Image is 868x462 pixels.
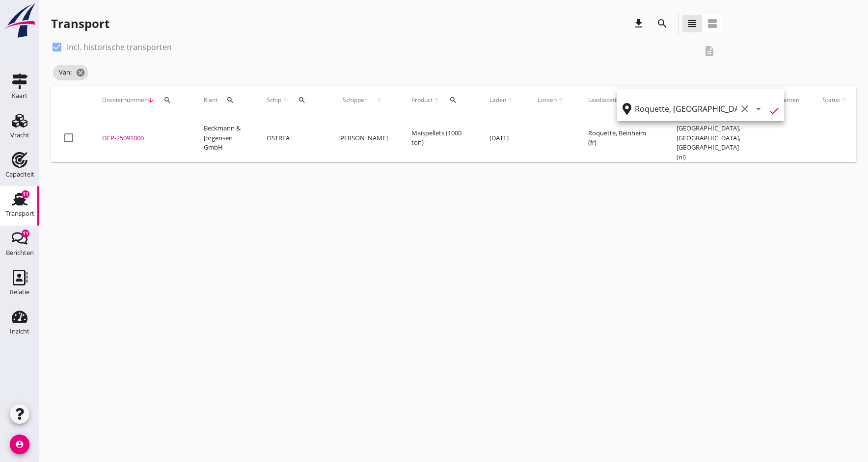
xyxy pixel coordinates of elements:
[67,42,172,52] label: Incl. historische transporten
[768,105,780,117] i: check
[255,114,326,162] td: OSTREA
[411,96,433,104] span: Product
[506,96,514,104] i: arrow_upward
[840,96,848,104] i: arrow_upward
[478,114,526,162] td: [DATE]
[338,96,371,104] span: Schipper
[633,18,645,29] i: download
[449,96,457,104] i: search
[22,230,29,237] div: 11
[5,210,34,217] div: Transport
[204,88,243,112] div: Klant
[5,171,34,178] div: Capaciteit
[226,96,234,104] i: search
[102,96,147,104] span: Dossiernummer
[102,133,180,143] div: DCP-25091000
[22,190,29,198] div: 11
[6,250,34,256] div: Berichten
[656,18,668,29] i: search
[192,114,255,162] td: Beckmann & Jörgensen GmbH
[298,96,306,104] i: search
[739,103,751,115] i: clear
[76,68,85,77] i: cancel
[12,93,27,99] div: Kaart
[706,18,718,29] i: view_agenda
[400,114,478,162] td: Maispellets (1000 ton)
[433,96,440,104] i: arrow_upward
[538,96,557,104] span: Lossen
[753,103,764,115] i: arrow_drop_down
[557,96,565,104] i: arrow_upward
[326,114,400,162] td: [PERSON_NAME]
[281,96,289,104] i: arrow_upward
[267,96,281,104] span: Schip
[53,65,88,80] span: Van:
[163,96,171,104] i: search
[371,96,388,104] i: arrow_upward
[10,132,29,138] div: Vracht
[823,96,840,104] span: Status
[635,101,737,117] input: Laadplaats
[2,2,37,39] img: logo-small.a267ee39.svg
[51,16,109,31] div: Transport
[686,18,698,29] i: view_headline
[576,114,665,162] td: Roquette, Beinheim (fr)
[10,328,29,334] div: Inzicht
[588,96,620,104] span: Laadlocatie
[147,96,155,104] i: arrow_downward
[489,96,506,104] span: Laden
[10,435,29,454] i: account_circle
[10,289,29,295] div: Relatie
[665,114,752,162] td: Sas van [GEOGRAPHIC_DATA], [GEOGRAPHIC_DATA], [GEOGRAPHIC_DATA] (nl)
